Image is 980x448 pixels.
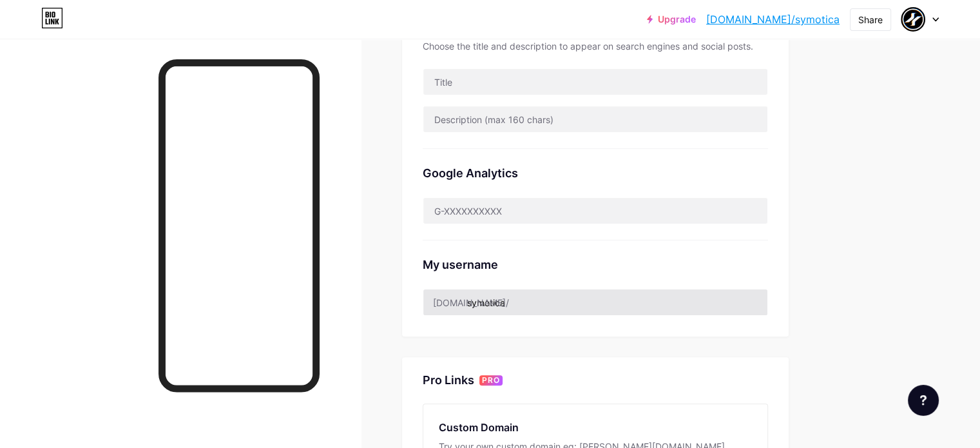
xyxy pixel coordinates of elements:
[423,164,768,182] div: Google Analytics
[423,40,768,53] div: Choose the title and description to appear on search engines and social posts.
[423,69,767,95] input: Title
[433,296,509,309] div: [DOMAIN_NAME]/
[647,14,696,24] a: Upgrade
[423,256,768,273] div: My username
[858,13,883,26] div: Share
[706,12,840,27] a: [DOMAIN_NAME]/symotica
[423,198,767,224] input: G-XXXXXXXXXX
[901,7,925,32] img: Indy Air
[423,289,767,315] input: username
[423,373,474,388] div: Pro Links
[423,106,767,132] input: Description (max 160 chars)
[439,420,752,435] div: Custom Domain
[482,375,500,385] span: PRO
